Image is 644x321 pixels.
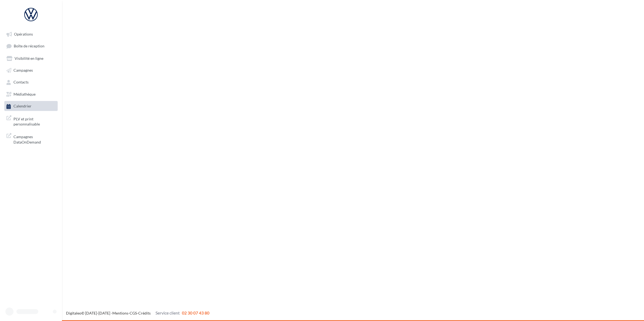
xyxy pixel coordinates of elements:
[3,53,59,63] a: Visibilité en ligne
[3,77,59,87] a: Contacts
[3,113,59,129] a: PLV et print personnalisable
[3,89,59,99] a: Médiathèque
[15,56,43,61] span: Visibilité en ligne
[3,41,59,51] a: Boîte de réception
[182,310,209,315] span: 02 30 07 43 80
[14,44,44,48] span: Boîte de réception
[3,101,59,111] a: Calendrier
[3,65,59,75] a: Campagnes
[155,310,180,315] span: Service client
[13,115,56,127] span: PLV et print personnalisable
[13,92,36,96] span: Médiathèque
[112,311,128,315] a: Mentions
[13,133,56,145] span: Campagnes DataOnDemand
[13,80,29,85] span: Contacts
[66,311,209,315] span: © [DATE]-[DATE] - - -
[13,104,32,109] span: Calendrier
[3,131,59,147] a: Campagnes DataOnDemand
[130,311,137,315] a: CGS
[14,32,33,36] span: Opérations
[3,29,59,39] a: Opérations
[138,311,151,315] a: Crédits
[13,68,33,72] span: Campagnes
[66,311,81,315] a: Digitaleo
